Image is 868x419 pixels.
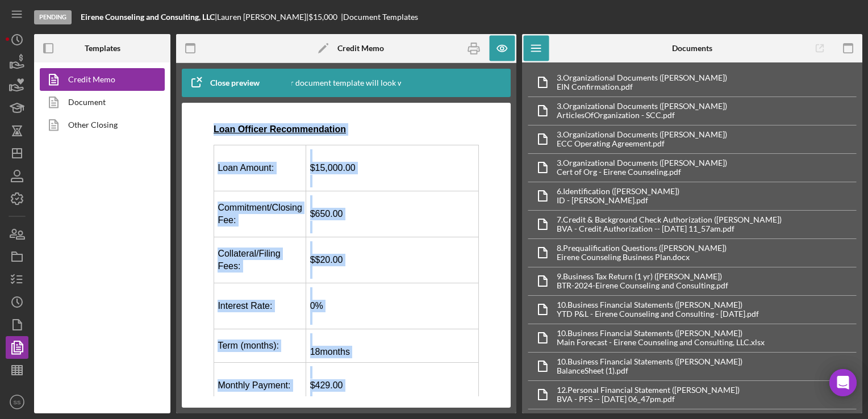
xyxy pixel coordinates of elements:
[341,12,418,22] div: | Document Templates
[672,44,712,53] b: Documents
[557,158,727,167] div: 3. Organizational Documents ([PERSON_NAME])
[217,12,308,22] div: Lauren [PERSON_NAME] |
[557,215,782,224] div: 7. Credit & Background Check Authorization ([PERSON_NAME])
[337,44,384,53] b: Credit Memo
[557,281,728,290] div: BTR-2024-Eirene Counseling and Consulting.pdf
[102,248,274,294] td: $429.00
[557,338,765,347] div: Main Forecast - Eirene Counseling and Consulting, LLC.xlsx
[557,309,759,319] div: YTD P&L - Eirene Counseling and Consulting - [DATE].pdf
[557,366,742,375] div: BalanceSheet (1).pdf
[40,114,159,136] a: Other Closing
[557,82,727,91] div: EIN Confirmation.pdf
[557,253,727,262] div: Eirene Counseling Business Plan.docx
[557,244,727,253] div: 8. Prequalification Questions ([PERSON_NAME])
[81,12,215,22] b: Eirene Counseling and Consulting, LLC
[34,10,72,24] div: Pending
[557,111,727,120] div: ArticlesOfOrganization - SCC.pdf
[557,300,759,309] div: 10. Business Financial Statements ([PERSON_NAME])
[81,12,217,22] div: |
[182,72,271,94] button: Close preview
[557,187,679,196] div: 6. Identification ([PERSON_NAME])
[557,386,740,395] div: 12. Personal Financial Statement ([PERSON_NAME])
[557,329,765,338] div: 10. Business Financial Statements ([PERSON_NAME])
[557,73,727,82] div: 3. Organizational Documents ([PERSON_NAME])
[205,114,488,396] iframe: Rich Text Area
[6,391,28,413] button: SS
[557,102,727,111] div: 3. Organizational Documents ([PERSON_NAME])
[40,91,159,114] a: Document
[557,130,727,139] div: 3. Organizational Documents ([PERSON_NAME])
[557,224,782,233] div: BVA - Credit Authorization -- [DATE] 11_57am.pdf
[557,395,740,404] div: BVA - PFS -- [DATE] 06_47pm.pdf
[10,248,102,294] td: Monthly Payment:
[557,139,727,148] div: ECC Operating Agreement.pdf
[308,12,337,22] span: $15,000
[557,272,728,281] div: 9. Business Tax Return (1 yr) ([PERSON_NAME])
[40,68,159,91] a: Credit Memo
[557,167,727,177] div: Cert of Org - Eirene Counseling.pdf
[14,399,21,405] text: SS
[236,69,456,97] div: This is how your document template will look when completed
[829,369,857,396] div: Open Intercom Messenger
[85,44,120,53] b: Templates
[557,196,679,205] div: ID - [PERSON_NAME].pdf
[210,72,260,94] div: Close preview
[557,357,742,366] div: 10. Business Financial Statements ([PERSON_NAME])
